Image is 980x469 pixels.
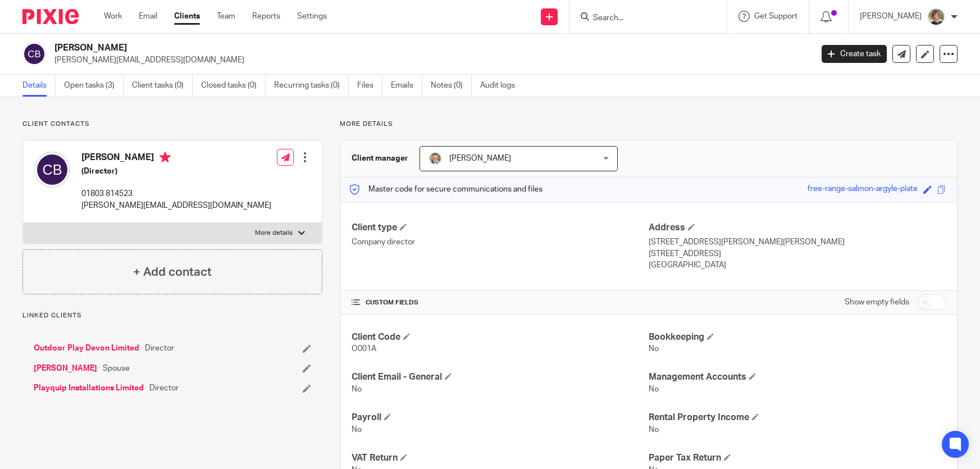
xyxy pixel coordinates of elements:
h4: [PERSON_NAME] [81,152,271,166]
p: [PERSON_NAME][EMAIL_ADDRESS][DOMAIN_NAME] [81,200,271,211]
h4: Paper Tax Return [649,452,946,464]
span: No [352,385,362,393]
h5: (Director) [81,166,271,177]
p: Company director [352,236,649,248]
span: Director [149,383,179,394]
p: Linked clients [22,311,322,320]
a: Playquip Installations Limited [34,383,144,394]
h4: Bookkeeping [649,331,946,343]
span: No [649,426,659,434]
h4: VAT Return [352,452,649,464]
a: Closed tasks (0) [201,75,266,97]
span: Get Support [754,12,797,20]
label: Show empty fields [845,297,909,308]
h4: Management Accounts [649,371,946,383]
a: Client tasks (0) [132,75,193,97]
p: [STREET_ADDRESS][PERSON_NAME][PERSON_NAME] [649,236,946,248]
a: Recurring tasks (0) [274,75,349,97]
span: No [352,426,362,434]
a: Details [22,75,56,97]
h4: Rental Property Income [649,412,946,424]
h4: Payroll [352,412,649,424]
h2: [PERSON_NAME] [54,42,655,54]
a: Reports [252,11,280,22]
p: [PERSON_NAME][EMAIL_ADDRESS][DOMAIN_NAME] [54,54,805,66]
a: Files [357,75,382,97]
h3: Client manager [352,153,408,164]
img: svg%3E [22,42,46,66]
a: Outdoor Play Devon Limited [34,343,139,354]
h4: + Add contact [133,263,212,281]
p: More details [340,120,958,129]
span: [PERSON_NAME] [449,154,511,162]
a: Work [104,11,122,22]
h4: Client Code [352,331,649,343]
a: Email [139,11,157,22]
img: Pixie [22,9,79,24]
span: O001A [352,345,376,353]
input: Search [592,13,693,24]
p: 01803 814523 [81,188,271,199]
a: Team [217,11,235,22]
a: Open tasks (3) [64,75,124,97]
a: Emails [391,75,422,97]
h4: Address [649,222,946,234]
p: [GEOGRAPHIC_DATA] [649,259,946,271]
a: Notes (0) [431,75,472,97]
span: Spouse [103,363,130,374]
p: Master code for secure communications and files [349,184,543,195]
span: Director [145,343,174,354]
a: Audit logs [480,75,523,97]
p: [PERSON_NAME] [860,11,922,22]
span: No [649,385,659,393]
span: No [649,345,659,353]
p: Client contacts [22,120,322,129]
a: Create task [822,45,887,63]
h4: Client type [352,222,649,234]
p: More details [255,229,293,238]
img: High%20Res%20Andrew%20Price%20Accountants_Poppy%20Jakes%20photography-1109.jpg [429,152,442,165]
a: [PERSON_NAME] [34,363,97,374]
div: free-range-salmon-argyle-plate [808,183,918,196]
i: Primary [159,152,171,163]
img: High%20Res%20Andrew%20Price%20Accountants_Poppy%20Jakes%20photography-1142.jpg [927,8,945,26]
h4: Client Email - General [352,371,649,383]
img: svg%3E [34,152,70,188]
p: [STREET_ADDRESS] [649,248,946,259]
a: Clients [174,11,200,22]
h4: CUSTOM FIELDS [352,298,649,307]
a: Settings [297,11,327,22]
